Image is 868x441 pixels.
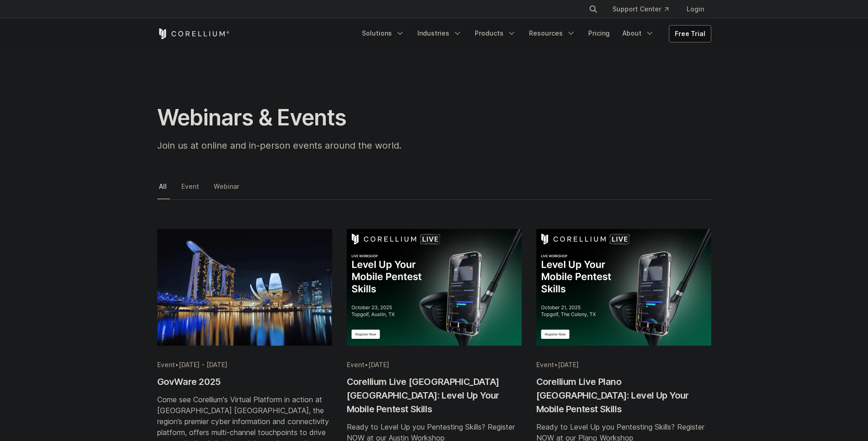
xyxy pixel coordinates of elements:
[412,25,467,42] a: Industries
[617,25,660,42] a: About
[347,361,365,368] span: Event
[179,361,227,368] span: [DATE] - [DATE]
[157,28,230,39] a: Corellium Home
[212,180,242,199] a: Webinar
[157,361,175,368] span: Event
[347,229,522,346] img: Corellium Live Austin TX: Level Up Your Mobile Pentest Skills
[347,375,522,416] h2: Corellium Live [GEOGRAPHIC_DATA] [GEOGRAPHIC_DATA]: Level Up Your Mobile Pentest Skills
[157,139,522,152] p: Join us at online and in-person events around the world.
[368,361,389,368] span: [DATE]
[536,375,711,416] h2: Corellium Live Plano [GEOGRAPHIC_DATA]: Level Up Your Mobile Pentest Skills
[558,361,579,368] span: [DATE]
[157,360,332,369] div: •
[356,25,711,42] div: Navigation Menu
[536,360,711,369] div: •
[157,375,332,389] h2: GovWare 2025
[157,180,170,199] a: All
[585,1,601,17] button: Search
[157,104,522,131] h1: Webinars & Events
[356,25,410,42] a: Solutions
[578,1,711,17] div: Navigation Menu
[536,229,711,346] img: Corellium Live Plano TX: Level Up Your Mobile Pentest Skills
[157,229,332,346] img: GovWare 2025
[679,1,711,17] a: Login
[347,360,522,369] div: •
[536,361,554,368] span: Event
[469,25,522,42] a: Products
[524,25,581,42] a: Resources
[669,26,711,42] a: Free Trial
[583,25,615,42] a: Pricing
[605,1,676,17] a: Support Center
[180,180,202,199] a: Event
